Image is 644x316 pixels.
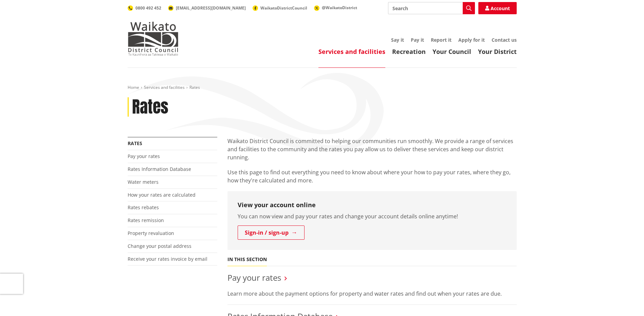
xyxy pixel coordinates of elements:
p: You can now view and pay your rates and change your account details online anytime! [238,212,507,220]
a: @WaikatoDistrict [314,5,357,11]
span: [EMAIL_ADDRESS][DOMAIN_NAME] [176,5,246,11]
a: Recreation [392,47,426,56]
a: Say it [391,37,404,43]
a: Change your postal address [128,243,191,249]
a: How your rates are calculated [128,192,196,198]
a: Apply for it [458,37,485,43]
p: Learn more about the payment options for property and water rates and find out when your rates ar... [227,290,517,298]
span: Rates [189,84,200,90]
a: Report it [431,37,452,43]
a: Property revaluation [128,230,174,236]
span: WaikatoDistrictCouncil [260,5,307,11]
img: Waikato District Council - Te Kaunihera aa Takiwaa o Waikato [128,22,179,56]
a: WaikatoDistrictCouncil [253,5,307,11]
a: Pay your rates [128,153,160,159]
input: Search input [388,2,475,14]
h1: Rates [132,97,168,117]
a: Your Council [433,47,471,56]
a: Pay it [411,37,424,43]
a: Rates [128,140,142,146]
a: Rates remission [128,217,164,223]
a: Account [478,2,517,14]
a: [EMAIL_ADDRESS][DOMAIN_NAME] [168,5,246,11]
a: Services and facilities [318,47,385,56]
a: Contact us [492,37,517,43]
a: Receive your rates invoice by email [128,256,207,262]
span: 0800 492 452 [135,5,161,11]
p: Waikato District Council is committed to helping our communities run smoothly. We provide a range... [227,137,517,161]
a: 0800 492 452 [128,5,161,11]
a: Services and facilities [144,84,185,90]
h3: View your account online [238,201,507,209]
p: Use this page to find out everything you need to know about where your how to pay your rates, whe... [227,168,517,184]
a: Sign-in / sign-up [238,225,305,240]
a: Rates rebates [128,204,159,211]
a: Your District [478,47,517,56]
span: @WaikatoDistrict [322,5,357,11]
a: Water meters [128,179,159,185]
a: Rates Information Database [128,166,191,172]
h5: In this section [227,257,267,262]
nav: breadcrumb [128,85,517,91]
a: Pay your rates [227,272,281,283]
a: Home [128,84,139,90]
